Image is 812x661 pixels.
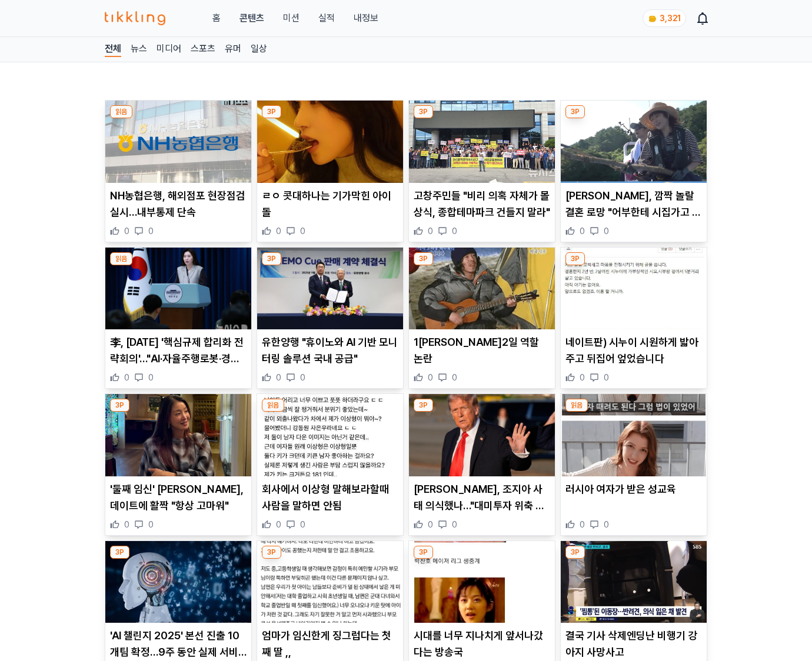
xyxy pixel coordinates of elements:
span: 0 [604,225,609,237]
span: 0 [580,225,585,237]
img: NH농협은행, 해외점포 현장점검 실시…내부통제 단속 [105,101,251,183]
p: 유한양행 "휴이노와 AI 기반 모니터링 솔루션 국내 공급" [262,334,398,367]
p: '둘째 임신' [PERSON_NAME], 데이트에 활짝 "항상 고마워" [110,481,247,514]
p: 회사에서 이상형 말해보라할때 사람을 말하면 안됨 [262,481,398,514]
p: 결국 기사 삭제엔딩난 비행기 강아지 사망사고 [565,627,702,660]
div: 3P [262,546,281,559]
div: 3P [414,252,433,265]
span: 0 [148,519,154,530]
div: 3P 고창주민들 "비리 의혹 자체가 몰상식, 종합테마파크 건들지 말라" 고창주민들 "비리 의혹 자체가 몰상식, 종합테마파크 건들지 말라" 0 0 [408,100,555,242]
img: 李, 오늘 '핵심규제 합리화 전략회의'…"AI·자율주행로봇·경제형벌 규제 걷어낼 것" [105,248,251,330]
img: 시대를 너무 지나치게 앞서나갔다는 방송국 [409,541,555,623]
a: 미디어 [157,42,181,57]
span: 0 [276,372,281,383]
button: 미션 [283,11,299,25]
span: 0 [148,225,154,237]
span: 0 [300,372,305,383]
div: 3P [565,105,585,118]
div: 3P 최강희, 깜짝 놀랄 결혼 로망 "어부한테 시집가고 싶다"…왜? (푹다행) [PERSON_NAME], 깜짝 놀랄 결혼 로망 "어부한테 시집가고 싶다"…왜? (푹다행) 0 0 [560,100,707,242]
div: 3P [110,399,129,412]
div: 3P [262,252,281,265]
img: 유한양행 "휴이노와 AI 기반 모니터링 솔루션 국내 공급" [257,248,403,330]
span: 0 [580,372,585,383]
span: 0 [124,519,129,530]
img: 회사에서 이상형 말해보라할때 사람을 말하면 안됨 [257,394,403,476]
div: 3P [565,546,585,559]
span: 0 [428,519,433,530]
a: 뉴스 [131,42,147,57]
span: 0 [124,372,129,383]
div: 읽음 李, 오늘 '핵심규제 합리화 전략회의'…"AI·자율주행로봇·경제형벌 규제 걷어낼 것" 李, [DATE] '핵심규제 합리화 전략회의'…"AI·자율주행로봇·경제형벌 규제 걷... [105,247,252,389]
a: coin 3,321 [643,9,684,27]
p: ㄹㅇ 콧대하나는 기가막힌 아이돌 [262,188,398,221]
img: 결국 기사 삭제엔딩난 비행기 강아지 사망사고 [561,541,707,623]
img: 고창주민들 "비리 의혹 자체가 몰상식, 종합테마파크 건들지 말라" [409,101,555,183]
a: 콘텐츠 [239,11,264,25]
img: 'AI 챌린지 2025' 본선 진출 10개팀 확정…9주 동안 실제 서비스 개발 [105,541,251,623]
div: 3P [110,546,129,559]
span: 0 [452,225,457,237]
img: '둘째 임신' 이시영, 데이트에 활짝 "항상 고마워" [105,394,251,476]
div: 3P [414,399,433,412]
img: 네이트판) 시누이 시원하게 밟아주고 뒤집어 엎었습니다 [561,248,707,330]
div: 3P [414,105,433,118]
div: 읽음 [262,399,284,412]
span: 0 [428,225,433,237]
div: 3P ㄹㅇ 콧대하나는 기가막힌 아이돌 ㄹㅇ 콧대하나는 기가막힌 아이돌 0 0 [257,100,404,242]
p: NH농협은행, 해외점포 현장점검 실시…내부통제 단속 [110,188,247,221]
p: 李, [DATE] '핵심규제 합리화 전략회의'…"AI·자율주행로봇·경제형벌 규제 걷어낼 것" [110,334,247,367]
p: 'AI 챌린지 2025' 본선 진출 10개팀 확정…9주 동안 실제 서비스 개발 [110,627,247,660]
div: 3P 네이트판) 시누이 시원하게 밟아주고 뒤집어 엎었습니다 네이트판) 시누이 시원하게 밟아주고 뒤집어 엎었습니다 0 0 [560,247,707,389]
div: 3P 트럼프, 조지아 사태 의식했나…"대미투자 위축 원치 않아"(종합) [PERSON_NAME], 조지아 사태 의식했나…"대미투자 위축 원치 않아"(종합) 0 0 [408,393,555,536]
img: 트럼프, 조지아 사태 의식했나…"대미투자 위축 원치 않아"(종합) [409,394,555,476]
div: 읽음 [110,105,132,118]
span: 0 [580,519,585,530]
img: 1박2일 역할 논란 [409,248,555,330]
span: 3,321 [660,14,681,23]
img: 러시아 여자가 받은 성교육 [561,394,707,476]
span: 0 [300,225,305,237]
p: 1[PERSON_NAME]2일 역할 논란 [414,334,550,367]
span: 0 [604,372,609,383]
span: 0 [604,519,609,530]
span: 0 [300,519,305,530]
p: 시대를 너무 지나치게 앞서나갔다는 방송국 [414,627,550,660]
div: 3P '둘째 임신' 이시영, 데이트에 활짝 "항상 고마워" '둘째 임신' [PERSON_NAME], 데이트에 활짝 "항상 고마워" 0 0 [105,393,252,536]
p: 네이트판) 시누이 시원하게 밟아주고 뒤집어 엎었습니다 [565,334,702,367]
span: 0 [124,225,129,237]
a: 전체 [105,42,121,57]
div: 3P 1박2일 역할 논란 1[PERSON_NAME]2일 역할 논란 0 0 [408,247,555,389]
div: 읽음 [565,399,588,412]
img: 티끌링 [105,11,165,25]
a: 유머 [225,42,241,57]
p: 엄마가 임신한게 징그럽다는 첫째 딸 ,, [262,627,398,660]
div: 3P [414,546,433,559]
div: 읽음 NH농협은행, 해외점포 현장점검 실시…내부통제 단속 NH농협은행, 해외점포 현장점검 실시…내부통제 단속 0 0 [105,100,252,242]
div: 읽음 [110,252,132,265]
p: 고창주민들 "비리 의혹 자체가 몰상식, 종합테마파크 건들지 말라" [414,188,550,221]
img: ㄹㅇ 콧대하나는 기가막힌 아이돌 [257,101,403,183]
a: 일상 [251,42,267,57]
div: 3P [262,105,281,118]
p: [PERSON_NAME], 깜짝 놀랄 결혼 로망 "어부한테 시집가고 싶다"…왜? (푹다행) [565,188,702,221]
img: 엄마가 임신한게 징그럽다는 첫째 딸 ,, [257,541,403,623]
img: 최강희, 깜짝 놀랄 결혼 로망 "어부한테 시집가고 싶다"…왜? (푹다행) [561,101,707,183]
span: 0 [452,372,457,383]
div: 3P 유한양행 "휴이노와 AI 기반 모니터링 솔루션 국내 공급" 유한양행 "휴이노와 AI 기반 모니터링 솔루션 국내 공급" 0 0 [257,247,404,389]
a: 내정보 [354,11,378,25]
span: 0 [276,519,281,530]
span: 0 [452,519,457,530]
a: 스포츠 [191,42,215,57]
div: 읽음 러시아 여자가 받은 성교육 러시아 여자가 받은 성교육 0 0 [560,393,707,536]
a: 실적 [318,11,335,25]
p: 러시아 여자가 받은 성교육 [565,481,702,498]
span: 0 [428,372,433,383]
div: 읽음 회사에서 이상형 말해보라할때 사람을 말하면 안됨 회사에서 이상형 말해보라할때 사람을 말하면 안됨 0 0 [257,393,404,536]
span: 0 [276,225,281,237]
div: 3P [565,252,585,265]
p: [PERSON_NAME], 조지아 사태 의식했나…"대미투자 위축 원치 않아"(종합) [414,481,550,514]
span: 0 [148,372,154,383]
a: 홈 [212,11,221,25]
img: coin [648,14,657,24]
